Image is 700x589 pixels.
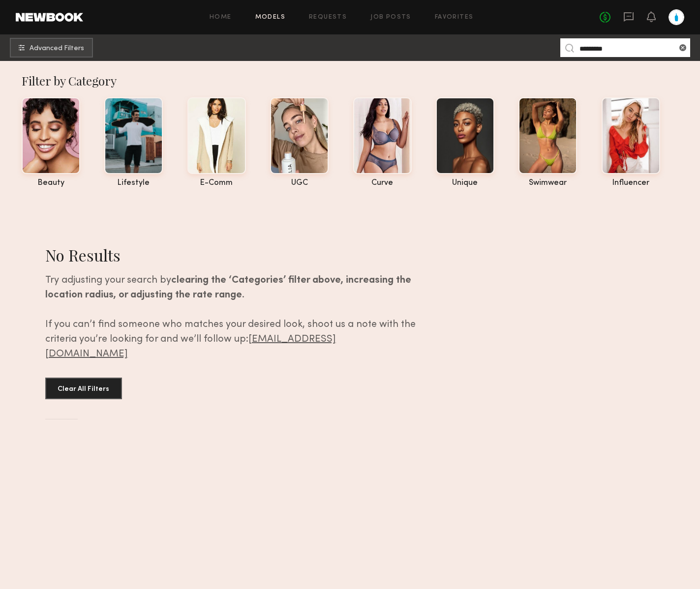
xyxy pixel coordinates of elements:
[45,276,411,300] b: clearing the ‘Categories’ filter above, increasing the location radius, or adjusting the rate range
[104,179,163,187] div: lifestyle
[353,179,412,187] div: curve
[10,38,93,58] button: Advanced Filters
[435,14,474,21] a: Favorites
[22,73,688,88] div: Filter by Category
[22,179,80,187] div: beauty
[370,14,411,21] a: Job Posts
[45,244,416,265] div: No Results
[436,179,494,187] div: unique
[255,14,285,21] a: Models
[270,179,329,187] div: UGC
[309,14,347,21] a: Requests
[30,45,84,52] span: Advanced Filters
[45,378,122,399] button: Clear All Filters
[518,179,577,187] div: swimwear
[187,179,246,187] div: e-comm
[45,273,416,362] div: Try adjusting your search by . If you can’t find someone who matches your desired look, shoot us ...
[602,179,660,187] div: influencer
[210,14,232,21] a: Home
